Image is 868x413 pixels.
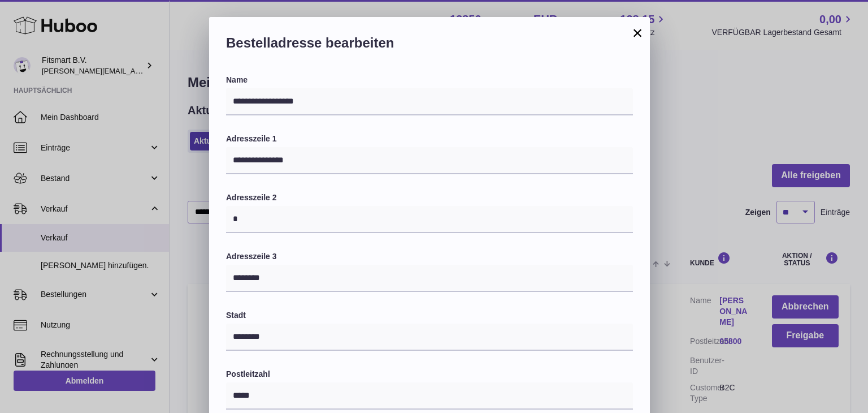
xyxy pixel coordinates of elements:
label: Adresszeile 1 [226,134,633,144]
h2: Bestelladresse bearbeiten [226,34,633,58]
label: Postleitzahl [226,369,633,380]
label: Stadt [226,310,633,321]
label: Adresszeile 2 [226,192,633,203]
label: Name [226,75,633,85]
button: × [631,26,644,40]
label: Adresszeile 3 [226,251,633,262]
